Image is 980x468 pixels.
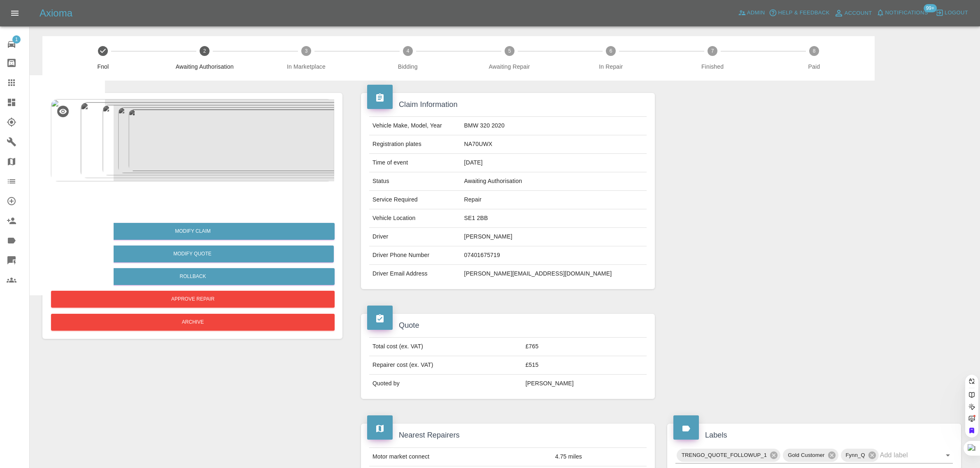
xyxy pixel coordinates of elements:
[747,8,765,18] span: Admin
[461,265,647,283] td: [PERSON_NAME][EMAIL_ADDRESS][DOMAIN_NAME]
[461,209,647,228] td: SE1 2BB
[461,135,647,154] td: NA70UWX
[367,320,649,331] h4: Quote
[369,228,461,246] td: Driver
[369,135,461,154] td: Registration plates
[461,117,647,135] td: BMW 320 2020
[945,8,968,18] span: Logout
[711,48,714,54] text: 7
[880,449,930,461] input: Add label
[51,246,334,262] button: Modify Quote
[51,99,334,181] img: 16ad9077-c8fa-4aba-89ae-1f4c064d5ccc
[369,117,461,135] td: Vehicle Make, Model, Year
[56,63,151,71] span: Fnol
[369,246,461,265] td: Driver Phone Number
[259,63,354,71] span: In Marketplace
[369,265,461,283] td: Driver Email Address
[5,3,25,23] button: Open drawer
[522,375,647,393] td: [PERSON_NAME]
[508,48,511,54] text: 5
[367,430,649,441] h4: Nearest Repairers
[369,209,461,228] td: Vehicle Location
[369,375,522,393] td: Quoted by
[552,447,647,466] td: 4.75 miles
[766,63,861,71] span: Paid
[874,7,930,19] button: Notifications
[841,450,870,460] span: Fynn_Q
[360,63,455,71] span: Bidding
[369,356,522,375] td: Repairer cost (ex. VAT)
[665,63,760,71] span: Finished
[845,9,872,18] span: Account
[778,8,829,18] span: Help & Feedback
[51,223,335,240] a: Modify Claim
[783,449,838,462] div: Gold Customer
[885,8,928,18] span: Notifications
[12,35,21,44] span: 1
[369,154,461,172] td: Time of event
[673,430,955,441] h4: Labels
[203,48,206,54] text: 2
[406,48,409,54] text: 4
[783,450,829,460] span: Gold Customer
[563,63,659,71] span: In Repair
[461,191,647,209] td: Repair
[461,172,647,191] td: Awaiting Authorisation
[305,48,308,54] text: 3
[736,7,767,19] a: Admin
[924,4,937,12] span: 99+
[51,268,335,285] button: Rollback
[610,48,612,54] text: 6
[369,338,522,356] td: Total cost (ex. VAT)
[367,99,649,110] h4: Claim Information
[462,63,557,71] span: Awaiting Repair
[54,185,80,211] img: qt_1SGLjSA4aDea5wMjOWQo0Uex
[157,63,252,71] span: Awaiting Authorisation
[40,7,72,20] h5: Axioma
[461,228,647,246] td: [PERSON_NAME]
[767,7,831,19] button: Help & Feedback
[51,314,335,331] button: Archive
[832,7,874,20] a: Account
[677,450,772,460] span: TRENGO_QUOTE_FOLLOWUP_1
[369,447,552,466] td: Motor market connect
[813,48,816,54] text: 8
[369,172,461,191] td: Status
[369,191,461,209] td: Service Required
[522,356,647,375] td: £515
[841,449,879,462] div: Fynn_Q
[933,7,970,19] button: Logout
[942,449,954,461] button: Open
[677,449,780,462] div: TRENGO_QUOTE_FOLLOWUP_1
[461,154,647,172] td: [DATE]
[461,246,647,265] td: 07401675719
[522,338,647,356] td: £765
[51,291,335,308] button: Approve Repair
